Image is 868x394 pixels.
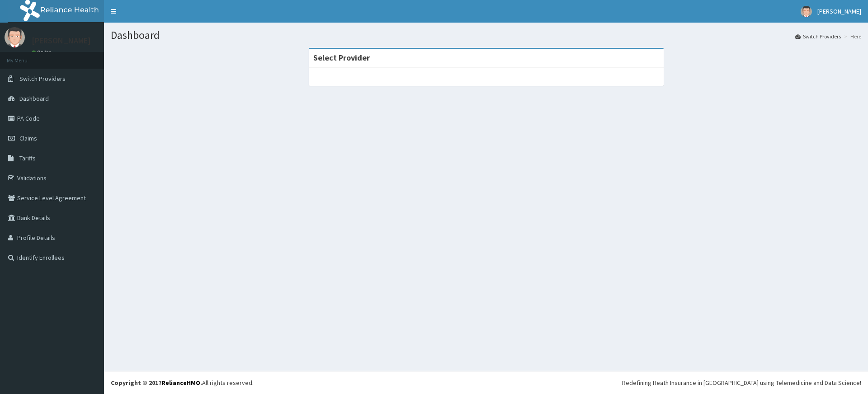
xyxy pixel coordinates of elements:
[19,75,66,83] span: Switch Providers
[111,379,202,387] strong: Copyright © 2017 .
[104,371,868,394] footer: All rights reserved.
[842,33,861,40] li: Here
[795,33,841,40] a: Switch Providers
[111,29,861,41] h1: Dashboard
[161,379,200,387] a: RelianceHMO
[19,154,36,162] span: Tariffs
[5,27,25,47] img: User Image
[817,7,861,15] span: [PERSON_NAME]
[32,49,53,56] a: Online
[19,134,37,142] span: Claims
[32,37,91,45] p: [PERSON_NAME]
[622,378,861,387] div: Redefining Heath Insurance in [GEOGRAPHIC_DATA] using Telemedicine and Data Science!
[19,94,49,103] span: Dashboard
[801,6,812,17] img: User Image
[313,52,370,63] strong: Select Provider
